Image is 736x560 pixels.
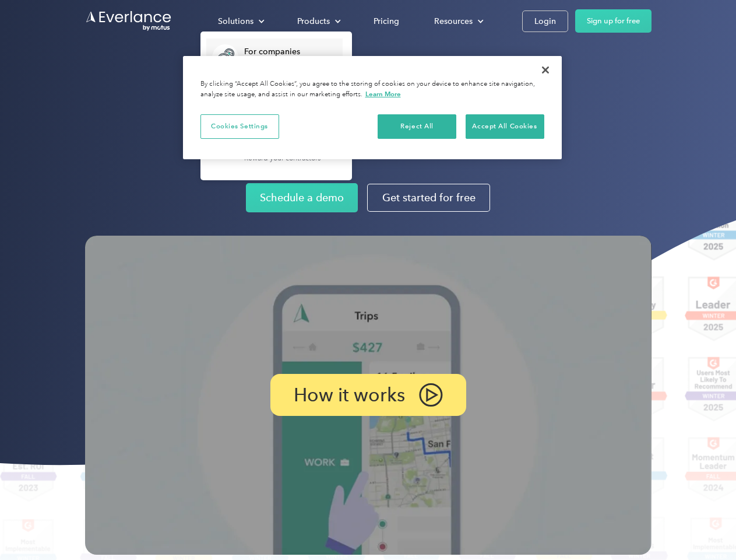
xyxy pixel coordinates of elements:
[534,14,556,29] div: Login
[183,56,562,159] div: Cookie banner
[86,69,145,94] input: Submit
[434,14,473,29] div: Resources
[522,10,568,32] a: Login
[206,11,274,32] div: Solutions
[575,9,652,33] a: Sign up for free
[200,32,352,180] nav: Solutions
[374,14,399,29] div: Pricing
[378,114,456,139] button: Reject All
[466,114,544,139] button: Accept All Cookies
[297,14,330,29] div: Products
[183,56,562,159] div: Privacy
[365,90,401,98] a: More information about your privacy, opens in a new tab
[362,11,411,32] a: Pricing
[244,46,337,58] div: For companies
[200,114,279,139] button: Cookies Settings
[85,10,172,32] a: Go to homepage
[246,183,358,212] a: Schedule a demo
[286,11,350,32] div: Products
[218,14,253,29] div: Solutions
[367,184,490,212] a: Get started for free
[422,11,493,32] div: Resources
[533,57,558,83] button: Close
[294,388,405,402] p: How it works
[200,79,544,100] div: By clicking “Accept All Cookies”, you agree to the storing of cookies on your device to enhance s...
[206,38,343,76] a: For companiesEasy vehicle reimbursements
